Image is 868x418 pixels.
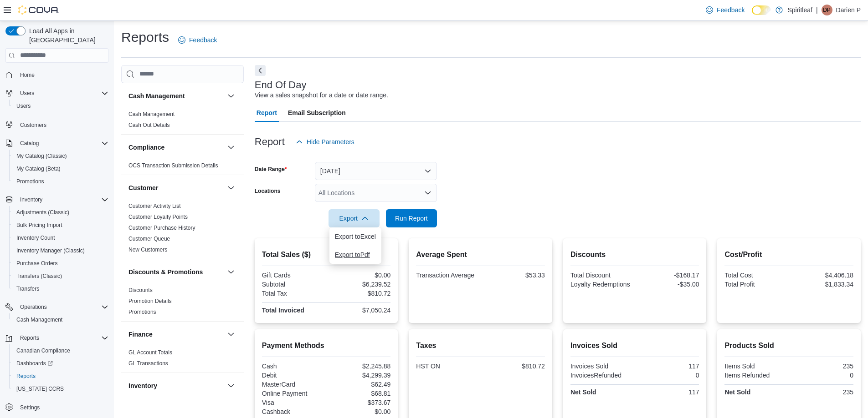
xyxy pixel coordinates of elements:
span: Operations [16,302,108,312]
h2: Total Sales ($) [262,249,391,260]
a: Inventory Manager (Classic) [13,245,88,256]
span: Inventory Manager (Classic) [13,245,108,256]
a: GL Account Totals [128,349,172,356]
button: Transfers [9,282,112,295]
a: Cash Management [13,314,66,325]
h3: Inventory [128,381,157,390]
button: Operations [16,302,51,312]
h2: Products Sold [724,340,853,351]
div: Cash [262,363,324,370]
div: Total Profit [724,281,787,288]
div: $0.00 [328,272,390,279]
div: $1,833.34 [791,281,853,288]
span: Settings [16,402,108,413]
a: Discounts [128,287,153,293]
button: Users [2,87,112,100]
a: Settings [16,402,43,413]
div: 117 [637,388,699,396]
a: Promotions [128,309,156,315]
div: Cashback [262,408,324,415]
div: InvoicesRefunded [570,372,633,379]
span: [US_STATE] CCRS [16,385,64,393]
h3: Finance [128,330,153,339]
div: Compliance [121,160,244,175]
span: Bulk Pricing Import [16,222,62,229]
h3: Compliance [128,143,164,152]
span: Customer Loyalty Points [128,213,188,221]
a: Feedback [175,31,221,49]
div: 0 [637,372,699,379]
div: Darien P [822,5,832,15]
span: Purchase Orders [13,258,108,269]
span: Email Subscription [288,104,346,122]
span: Customer Activity List [128,202,181,210]
a: Transfers [13,283,43,294]
a: Adjustments (Classic) [13,207,73,218]
span: Report [257,104,277,122]
span: Customers [20,121,46,129]
div: 117 [637,363,699,370]
span: Customer Purchase History [128,224,195,232]
span: OCS Transaction Submission Details [128,162,218,169]
a: Transfers (Classic) [13,271,66,282]
a: Canadian Compliance [13,345,74,356]
span: Promotions [128,308,156,316]
div: MasterCard [262,381,324,388]
button: Canadian Compliance [9,344,112,357]
span: Reports [20,334,39,342]
div: $4,406.18 [791,272,853,279]
button: Users [16,88,38,99]
span: Washington CCRS [13,383,108,394]
h2: Invoices Sold [570,340,699,351]
span: Inventory [20,196,42,203]
span: Transfers [16,285,39,292]
a: Feedback [702,1,748,19]
button: Inventory Count [9,232,112,244]
button: Compliance [128,143,224,152]
button: Transfers (Classic) [9,270,112,282]
h2: Payment Methods [262,340,391,351]
div: $810.72 [328,290,390,297]
span: Adjustments (Classic) [16,209,69,216]
span: My Catalog (Classic) [16,152,67,160]
button: Inventory [16,194,46,205]
div: Visa [262,399,324,406]
div: $7,050.24 [328,307,390,314]
span: DP [823,5,831,15]
span: Discounts [128,287,153,294]
button: Discounts & Promotions [128,267,224,277]
h1: Reports [121,28,169,46]
button: Purchase Orders [9,257,112,270]
span: Users [16,102,31,110]
span: Transfers [13,283,108,294]
a: New Customers [128,247,167,253]
span: Users [13,101,108,111]
span: Inventory [16,194,108,205]
a: My Catalog (Classic) [13,151,71,161]
div: 235 [791,388,853,396]
p: Spiritleaf [787,5,812,15]
a: [US_STATE] CCRS [13,383,67,394]
button: Customers [2,118,112,131]
div: Cash Management [121,109,244,134]
button: Adjustments (Classic) [9,206,112,219]
div: Total Cost [724,272,787,279]
span: GL Transactions [128,360,168,367]
span: Catalog [20,140,39,147]
button: Inventory [2,193,112,206]
label: Date Range [255,166,287,173]
div: Invoices Sold [570,363,633,370]
span: Canadian Compliance [13,345,108,356]
div: Loyalty Redemptions [570,281,633,288]
h3: Cash Management [128,91,185,101]
div: Customer [121,201,244,259]
button: Catalog [2,137,112,150]
span: Feedback [189,35,217,45]
span: Users [20,90,34,97]
span: Cash Management [128,111,175,118]
span: Export to Pdf [335,251,376,258]
a: Customer Queue [128,236,170,242]
a: Promotion Details [128,298,172,304]
a: OCS Transaction Submission Details [128,162,218,169]
span: Load All Apps in [GEOGRAPHIC_DATA] [26,26,108,45]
